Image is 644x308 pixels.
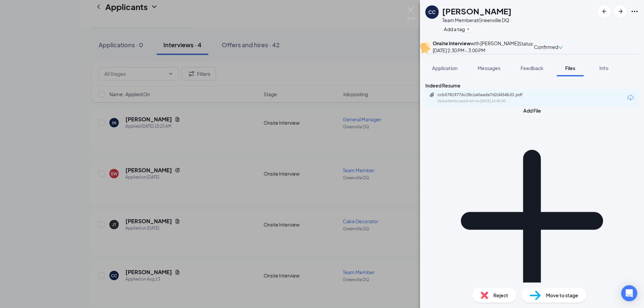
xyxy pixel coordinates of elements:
a: Paperclipccb57819776c28c1e0aada7d2d454b32.pdfUploaded by applicant on [DATE] 14:45:50 [429,92,538,104]
b: Onsite Interview [433,40,471,46]
h1: [PERSON_NAME] [442,5,512,17]
span: Messages [478,65,500,71]
div: Indeed Resume [425,82,639,89]
svg: Plus [466,27,470,31]
div: Uploaded by applicant on [DATE] 14:45:50 [437,99,538,104]
div: CC [428,9,436,15]
div: [DATE] 2:30 PM - 3:00 PM [433,47,519,54]
span: Application [432,65,458,71]
button: ArrowLeftNew [598,5,610,17]
div: Open Intercom Messenger [621,285,637,301]
div: Status : [519,40,534,54]
svg: Ellipses [631,7,639,15]
span: down [558,45,563,50]
button: PlusAdd a tag [442,25,472,33]
span: Files [565,65,575,71]
span: Confirmed [534,43,558,51]
svg: Paperclip [429,92,435,98]
span: Move to stage [546,292,578,299]
svg: Download [627,94,635,102]
svg: ArrowLeftNew [600,7,608,15]
button: ArrowRight [614,5,627,17]
svg: ArrowRight [616,7,625,15]
span: Feedback [521,65,543,71]
span: Reject [493,292,508,299]
div: ccb57819776c28c1e0aada7d2d454b32.pdf [437,92,531,98]
span: Info [599,65,608,71]
div: Team Member at Greenville DQ [442,17,512,23]
div: with [PERSON_NAME] [433,40,519,47]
